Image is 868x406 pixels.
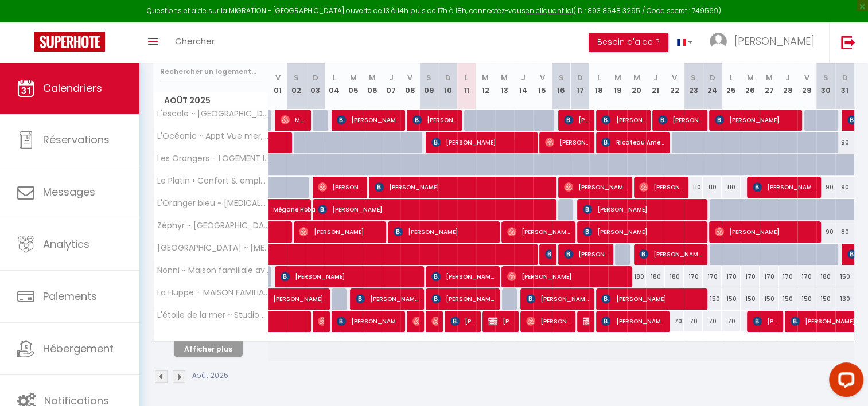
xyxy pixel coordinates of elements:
div: 150 [797,288,816,310]
abbr: J [389,72,394,83]
th: 24 [703,58,722,110]
img: ... [710,33,727,50]
span: [PERSON_NAME] [412,109,457,131]
span: [PERSON_NAME] [318,198,551,220]
span: Les Orangers - LOGEMENT INDÉPENDANT - 2 personnes [155,154,270,163]
th: 17 [571,58,590,110]
span: [PERSON_NAME] [639,243,702,265]
th: 20 [627,58,646,110]
th: 18 [589,58,608,110]
abbr: M [482,72,489,83]
span: [PERSON_NAME] [583,198,703,220]
th: 01 [268,58,287,110]
abbr: V [275,72,280,83]
span: Le Platin • Confort & emplacement idéal • 4-6 pers [155,177,270,185]
span: [PERSON_NAME] [583,221,703,243]
th: 08 [400,58,419,110]
span: Calendriers [43,81,102,95]
div: 180 [627,266,646,287]
th: 26 [741,58,760,110]
span: [PERSON_NAME] [488,310,513,332]
span: [PERSON_NAME] [753,176,816,198]
div: 170 [779,266,797,287]
th: 06 [363,58,382,110]
th: 29 [797,58,816,110]
abbr: L [465,72,468,83]
span: [PERSON_NAME] [601,310,664,332]
span: L'Océanic ~ Appt Vue mer, 50m de la plage, [GEOGRAPHIC_DATA]-FI [155,132,270,140]
div: 170 [760,266,779,287]
div: 150 [760,288,779,310]
span: [PERSON_NAME] [318,176,362,198]
div: 150 [779,288,797,310]
span: [PERSON_NAME] [545,131,589,153]
span: [PERSON_NAME] [526,310,570,332]
abbr: L [597,72,601,83]
div: 170 [703,266,722,287]
span: [PERSON_NAME] [507,266,627,287]
span: [PERSON_NAME] [658,109,702,131]
abbr: M [501,72,508,83]
span: La Huppe - MAISON FAMILIALE AVEC JARDIN, [GEOGRAPHIC_DATA], PROCHE PLAGE [155,288,270,297]
div: 70 [684,311,703,332]
a: ... [PERSON_NAME] [701,22,829,63]
div: 170 [684,266,703,287]
span: [PERSON_NAME] [394,221,495,243]
div: 70 [665,311,684,332]
div: 150 [703,288,722,310]
img: Super Booking [34,32,105,52]
div: 90 [816,177,835,198]
span: [PERSON_NAME] [583,310,589,332]
th: 12 [476,58,495,110]
abbr: V [804,72,809,83]
span: [PERSON_NAME] [564,243,608,265]
button: Afficher plus [174,341,243,357]
span: [PERSON_NAME] [431,131,532,153]
a: [PERSON_NAME] [268,288,287,310]
span: Manophab Chittaphong [281,109,306,131]
span: Mégane Hoba [273,193,326,214]
abbr: D [577,72,583,83]
span: Zéphyr ~ [GEOGRAPHIC_DATA], centre ville, calme [155,221,270,230]
span: [PERSON_NAME] [281,266,419,287]
span: [PERSON_NAME] [564,176,627,198]
th: 05 [344,58,363,110]
span: [GEOGRAPHIC_DATA] ~ [MEDICAL_DATA] familial, proche centre, rénové [155,244,270,252]
div: 150 [722,288,741,310]
span: [PERSON_NAME] [337,310,400,332]
div: 150 [741,288,760,310]
div: 150 [816,288,835,310]
span: Nonni ~ Maison familiale avec jardin, proche gare [155,266,270,275]
div: 90 [835,132,854,153]
abbr: L [333,72,336,83]
abbr: V [540,72,545,83]
th: 10 [438,58,457,110]
span: L'escale ~ [GEOGRAPHIC_DATA], Centre ville, 100m de la plage [155,110,270,118]
th: 02 [287,58,306,110]
th: 28 [779,58,797,110]
th: 13 [495,58,514,110]
button: Besoin d'aide ? [589,33,668,52]
span: L'étoile de la mer ~ Studio à deux pas de la mer, du [GEOGRAPHIC_DATA] [155,311,270,319]
span: Messages [43,185,95,199]
th: 09 [419,58,438,110]
abbr: S [559,72,564,83]
abbr: M [633,72,640,83]
iframe: LiveChat chat widget [820,358,868,406]
abbr: D [313,72,318,83]
div: 130 [835,288,854,310]
span: Août 2025 [154,92,268,109]
th: 31 [835,58,854,110]
span: [PERSON_NAME] [431,288,495,310]
span: L'Oranger bleu ~ [MEDICAL_DATA] avec piscine, 50m de la plage [155,199,270,208]
abbr: D [710,72,715,83]
span: [PERSON_NAME] [431,266,495,287]
div: 180 [646,266,665,287]
span: Hébergement [43,341,114,356]
abbr: D [445,72,450,83]
th: 04 [325,58,344,110]
a: en cliquant ici [526,6,573,15]
abbr: D [842,72,848,83]
span: [PERSON_NAME] [734,34,815,48]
